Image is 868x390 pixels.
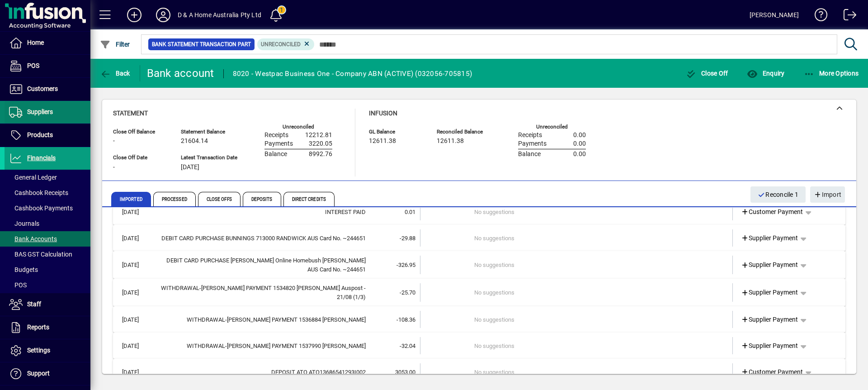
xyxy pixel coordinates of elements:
td: No suggestions [474,283,680,302]
td: [DATE] [118,283,160,302]
td: No suggestions [474,311,680,328]
span: Supplier Payment [741,233,798,243]
a: Cashbook Payments [5,200,90,216]
span: Customer Payment [741,367,803,377]
span: Statement Balance [181,129,237,135]
button: Add [120,7,149,23]
mat-expansion-panel-header: [DATE]WITHDRAWAL-[PERSON_NAME] PAYMENT 1537990 [PERSON_NAME]-32.04No suggestionsSupplier Payment [113,333,845,359]
span: Home [27,39,44,46]
button: Close Off [684,65,731,81]
div: DEPOSIT ATO ATO13686541293I002 [160,368,366,377]
span: Payments [518,140,547,147]
a: Bank Accounts [5,231,90,247]
button: Reconcile 1 [750,186,806,203]
span: Products [27,131,53,138]
a: Knowledge Base [808,2,828,31]
span: Balance [264,151,287,158]
div: DEBIT CARD PURCHASE BUNNINGS 713000 RANDWICK AUS Card No. ~244651 [160,234,366,243]
div: WITHDRAWAL-OSKO PAYMENT 1536884 Emily Borich [160,315,366,324]
span: Import [814,187,841,202]
span: Reports [27,323,49,331]
span: Cashbook Receipts [9,189,68,196]
span: Reconciled Balance [437,129,491,135]
button: Profile [149,7,178,23]
span: 0.00 [573,151,586,158]
span: Settings [27,347,50,354]
span: Financials [27,154,56,162]
span: 0.00 [573,140,586,147]
span: - [113,138,115,145]
span: Enquiry [747,70,784,77]
span: Bank Statement Transaction Part [152,40,251,49]
span: Supplier Payment [741,315,798,324]
span: -29.88 [400,235,415,242]
span: Imported [111,192,151,206]
button: Filter [98,36,132,52]
a: BAS GST Calculation [5,247,90,262]
a: Reports [5,316,90,339]
button: More Options [802,65,861,81]
span: Support [27,370,50,377]
span: Customer Payment [741,207,803,217]
button: Back [98,65,132,81]
span: 3220.05 [309,140,332,147]
td: [DATE] [118,311,160,328]
a: Customer Payment [737,364,807,380]
span: More Options [804,70,859,77]
a: Home [5,32,90,54]
span: Cashbook Payments [9,205,73,212]
a: POS [5,55,90,77]
span: 12611.38 [369,138,396,145]
a: Journals [5,216,90,231]
span: -108.36 [396,316,415,323]
span: Filter [100,41,130,48]
span: POS [27,62,39,69]
mat-expansion-panel-header: [DATE]INTEREST PAID0.01No suggestionsCustomer Payment [113,199,845,225]
mat-expansion-panel-header: [DATE]DEBIT CARD PURCHASE [PERSON_NAME] Online Homebush [PERSON_NAME] AUS Card No. ~244651-326.95... [113,251,845,279]
span: Receipts [518,132,542,139]
mat-chip: Reconciliation Status: Unreconciled [257,38,315,50]
span: Direct Credits [283,192,335,206]
mat-expansion-panel-header: [DATE]WITHDRAWAL-[PERSON_NAME] PAYMENT 1536884 [PERSON_NAME]-108.36No suggestionsSupplier Payment [113,306,845,333]
span: Close Offs [198,192,241,206]
mat-expansion-panel-header: [DATE]DEBIT CARD PURCHASE BUNNINGS 713000 RANDWICK AUS Card No. ~244651-29.88No suggestionsSuppli... [113,225,845,251]
mat-expansion-panel-header: [DATE]DEPOSIT ATO ATO13686541293I0023053.00No suggestionsCustomer Payment [113,359,845,385]
span: Payments [264,140,293,147]
a: Staff [5,293,90,316]
span: Budgets [9,266,38,273]
span: Close Off Date [113,155,167,161]
button: Import [810,186,845,203]
span: POS [9,281,27,289]
div: 8020 - Westpac Business One - Company ABN (ACTIVE) (032056-705815) [233,67,472,81]
span: BAS GST Calculation [9,251,72,258]
span: Reconcile 1 [758,187,798,202]
label: Unreconciled [283,124,314,130]
td: No suggestions [474,203,680,220]
mat-expansion-panel-header: [DATE]WITHDRAWAL-[PERSON_NAME] PAYMENT 1534820 [PERSON_NAME] Auspost - 21/08 (1/3)-25.70No sugges... [113,279,845,306]
a: Supplier Payment [737,230,802,246]
span: - [113,164,115,171]
span: 0.00 [573,132,586,139]
span: Customers [27,85,58,92]
span: 21604.14 [181,138,208,145]
a: Supplier Payment [737,257,802,273]
a: Supplier Payment [737,311,802,328]
div: Bank account [147,66,214,81]
div: DEBIT CARD PURCHASE Harvey Norman Online Homebush Wes AUS Card No. ~244651 [160,256,366,274]
span: Balance [518,151,541,158]
button: Enquiry [745,65,787,81]
td: No suggestions [474,256,680,274]
div: D & A Home Australia Pty Ltd [178,8,261,22]
td: No suggestions [474,337,680,354]
span: [DATE] [181,164,199,171]
span: Close Off [686,70,728,77]
span: 8992.76 [309,151,332,158]
a: Customers [5,78,90,100]
td: No suggestions [474,363,680,380]
div: [PERSON_NAME] [750,8,799,22]
td: [DATE] [118,229,160,247]
a: Supplier Payment [737,338,802,354]
span: Receipts [264,132,288,139]
div: WITHDRAWAL-OSKO PAYMENT 1537990 Emily Borich [160,342,366,351]
a: Support [5,362,90,385]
